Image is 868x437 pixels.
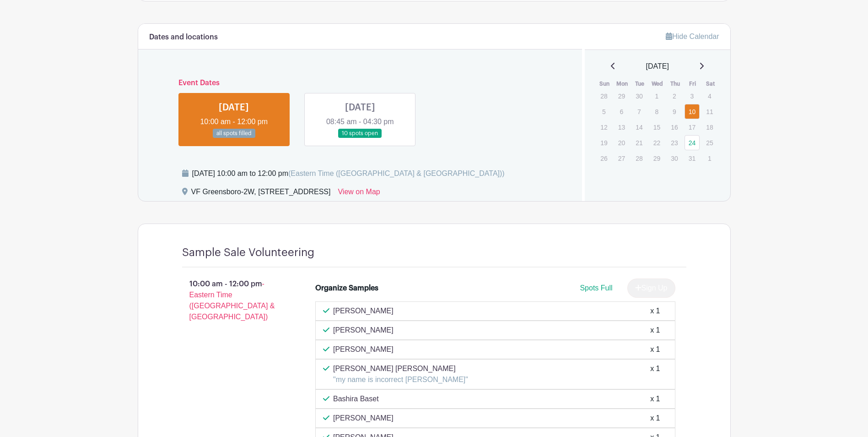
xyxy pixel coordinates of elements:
p: [PERSON_NAME] [333,344,394,355]
p: 29 [649,151,664,165]
h4: Sample Sale Volunteering [182,246,314,259]
th: Thu [666,79,684,88]
p: 25 [702,136,717,150]
p: [PERSON_NAME] [333,306,394,317]
p: 2 [667,89,682,103]
p: 30 [631,89,647,103]
p: 18 [702,120,717,134]
p: 31 [685,151,700,165]
p: 10:00 am - 12:00 pm [167,275,301,326]
div: x 1 [650,393,660,404]
p: 29 [614,89,629,103]
a: View on Map [338,186,380,201]
p: 13 [614,120,629,134]
p: 22 [649,136,664,150]
p: 30 [667,151,682,165]
p: "my name is incorrect [PERSON_NAME]" [333,374,468,385]
p: 28 [596,89,611,103]
th: Tue [631,79,649,88]
p: 16 [667,120,682,134]
p: 7 [631,104,647,119]
p: 23 [667,136,682,150]
span: [DATE] [646,61,669,72]
p: 27 [614,151,629,165]
p: 1 [702,151,717,165]
p: 4 [702,89,717,103]
a: 10 [685,104,700,119]
p: 9 [667,104,682,119]
p: 21 [631,136,647,150]
th: Sat [701,79,719,88]
h6: Dates and locations [149,33,218,42]
div: x 1 [650,325,660,336]
p: 5 [596,104,611,119]
div: Organize Samples [315,283,378,294]
div: VF Greensboro-2W, [STREET_ADDRESS] [191,186,331,201]
p: [PERSON_NAME] [333,325,394,336]
div: x 1 [650,306,660,317]
p: 11 [702,104,717,119]
span: (Eastern Time ([GEOGRAPHIC_DATA] & [GEOGRAPHIC_DATA])) [288,169,505,177]
div: x 1 [650,344,660,355]
p: [PERSON_NAME] [PERSON_NAME] [333,363,468,374]
p: [PERSON_NAME] [333,413,394,424]
p: 1 [649,89,664,103]
p: 28 [631,151,647,165]
p: 19 [596,136,611,150]
span: Spots Full [580,284,612,292]
p: Bashira Baset [333,393,379,404]
a: 24 [685,135,700,150]
th: Mon [614,79,631,88]
div: [DATE] 10:00 am to 12:00 pm [192,168,505,179]
div: x 1 [650,413,660,424]
h6: Event Dates [171,79,550,87]
a: Hide Calendar [666,33,719,40]
p: 17 [685,120,700,134]
th: Sun [596,79,614,88]
span: - Eastern Time ([GEOGRAPHIC_DATA] & [GEOGRAPHIC_DATA]) [189,280,275,321]
p: 3 [685,89,700,103]
div: x 1 [650,363,660,385]
p: 14 [631,120,647,134]
p: 12 [596,120,611,134]
p: 26 [596,151,611,165]
p: 15 [649,120,664,134]
th: Fri [684,79,702,88]
th: Wed [649,79,667,88]
p: 6 [614,104,629,119]
p: 20 [614,136,629,150]
p: 8 [649,104,664,119]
